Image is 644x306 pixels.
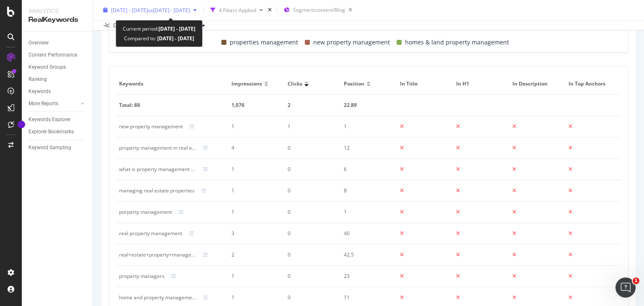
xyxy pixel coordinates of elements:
[405,37,509,47] span: homes & land property management
[615,277,636,298] iframe: Intercom live chat
[456,80,504,88] span: In H1
[313,37,390,47] span: new property management
[280,3,356,17] button: Segment:content/Blog
[29,51,77,60] div: Content Performance
[344,187,388,194] div: 8
[29,39,87,47] a: Overview
[231,166,276,173] div: 1
[119,144,196,152] div: property management in real estate
[29,99,78,108] a: More Reports
[344,230,388,237] div: 40
[344,208,388,216] div: 1
[119,294,196,301] div: home and property management
[266,6,273,14] div: times
[119,101,214,109] div: Total: 88
[111,6,148,13] span: [DATE] - [DATE]
[207,3,266,17] button: 4 Filters Applied
[119,272,164,280] div: property managers
[344,251,388,259] div: 42.5
[100,3,200,17] button: [DATE] - [DATE]vs[DATE] - [DATE]
[512,80,560,88] span: In Description
[29,99,58,108] div: More Reports
[288,101,332,109] div: 2
[231,101,276,109] div: 1,076
[288,166,332,173] div: 0
[29,63,66,72] div: Keyword Groups
[29,75,87,84] a: Ranking
[29,87,51,96] div: Keywords
[288,80,302,88] span: Clicks
[29,127,74,136] div: Explorer Bookmarks
[119,123,183,130] div: new property management
[288,251,332,259] div: 0
[29,87,87,96] a: Keywords
[124,34,194,43] div: Compared to:
[344,144,388,152] div: 12
[119,80,223,88] span: Keywords
[158,25,195,32] b: [DATE] - [DATE]
[344,294,388,301] div: 11
[288,123,332,130] div: 1
[344,123,388,130] div: 1
[293,6,345,13] span: Segment: content/Blog
[119,166,196,173] div: what is property management services
[29,115,70,124] div: Keywords Explorer
[29,115,87,124] a: Keywords Explorer
[231,251,276,259] div: 2
[29,143,71,152] div: Keyword Sampling
[344,272,388,280] div: 23
[18,121,25,128] div: Tooltip anchor
[344,166,388,173] div: 6
[288,208,332,216] div: 0
[288,272,332,280] div: 0
[29,15,86,25] div: RealKeywords
[231,80,262,88] span: Impressions
[231,294,276,301] div: 1
[633,277,639,284] span: 1
[231,144,276,152] div: 4
[231,272,276,280] div: 1
[29,127,87,136] a: Explorer Bookmarks
[219,6,256,13] div: 4 Filters Applied
[119,187,195,194] div: managing real estate properties
[288,144,332,152] div: 0
[231,230,276,237] div: 3
[231,123,276,130] div: 1
[288,230,332,237] div: 0
[29,51,87,60] a: Content Performance
[288,187,332,194] div: 0
[231,208,276,216] div: 1
[123,24,195,34] div: Current period:
[344,101,388,109] div: 22.89
[113,22,179,29] div: Data crossed with the Crawl
[29,39,49,47] div: Overview
[400,80,447,88] span: In Title
[148,6,190,13] span: vs [DATE] - [DATE]
[288,294,332,301] div: 0
[231,187,276,194] div: 1
[156,35,194,42] b: [DATE] - [DATE]
[344,80,364,88] span: Position
[29,143,87,152] a: Keyword Sampling
[119,230,182,237] div: real property management
[29,7,86,15] div: Analytics
[119,208,172,216] div: porperty management
[29,75,47,84] div: Ranking
[230,37,298,47] span: properties management
[569,80,616,88] span: In Top Anchors
[29,63,87,72] a: Keyword Groups
[119,251,196,259] div: real+estate+property+management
